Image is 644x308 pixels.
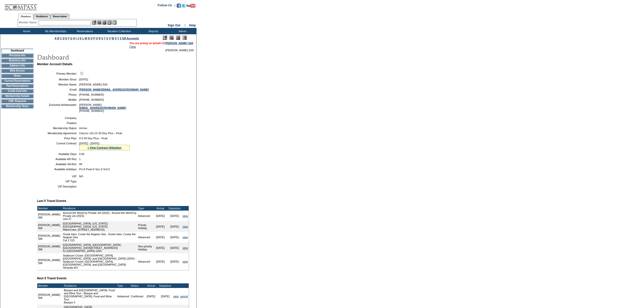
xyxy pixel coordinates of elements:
[76,37,77,40] a: I
[37,206,62,211] td: Member
[79,127,87,130] span: Active
[120,37,122,40] a: Z
[99,28,138,34] td: Vacation Collection
[183,214,188,217] a: view
[137,206,153,211] td: Type
[37,253,62,270] td: [PERSON_NAME] Still
[183,236,188,239] a: view
[79,78,88,81] span: [DATE]
[1,49,33,53] td: Dashboard
[138,28,167,34] td: Reports
[153,221,168,232] td: [DATE]
[130,283,144,288] td: Status
[88,37,90,40] a: N
[39,98,77,101] td: Mobile:
[91,37,93,40] a: O
[79,175,83,178] span: NO
[39,137,77,140] td: Price Plan:
[130,42,193,45] span: You are acting on behalf of:
[168,221,182,232] td: [DATE]
[158,288,172,305] td: [DATE]
[79,168,110,171] span: Pri:0 Peak:0 Sec:0 Sel:0
[117,37,119,40] a: Y
[153,206,168,211] td: Arrival
[130,45,136,48] a: Clear
[39,142,77,150] td: Current Contract:
[39,116,77,119] td: Company:
[50,14,69,19] a: Reservations
[79,98,104,101] span: [PHONE_NUMBER]
[39,103,77,112] td: Exclusive Ambassador:
[79,163,82,166] span: 99
[65,37,67,40] a: E
[93,37,95,40] a: P
[96,37,98,40] a: Q
[112,37,114,40] a: W
[37,52,138,62] img: pgTtlDashboard.gif
[189,24,196,27] a: Help
[168,232,182,243] td: [DATE]
[168,206,182,211] td: Departure
[63,283,117,288] td: Residence
[1,74,33,78] td: Notes
[37,62,73,66] b: Member Account Details
[57,37,59,40] a: B
[39,152,77,156] td: Available Days:
[39,93,77,96] td: Phone:
[79,142,99,145] span: [DATE] - [DATE]
[1,89,33,93] td: Credit Card Info
[112,20,117,25] img: b_calculator.gif
[79,103,126,112] span: [PERSON_NAME] [PHONE_NUMBER]
[1,64,33,68] td: Address Info
[163,36,167,40] img: Edit Mode
[39,132,77,135] td: Membership Agreement:
[62,243,137,253] td: [GEOGRAPHIC_DATA], [GEOGRAPHIC_DATA] - [GEOGRAPHIC_DATA][STREET_ADDRESS] 51 [GEOGRAPHIC_DATA] 1263
[70,37,72,40] a: G
[168,243,182,253] td: [DATE]
[153,232,168,243] td: [DATE]
[180,295,188,298] a: cancel
[158,3,176,9] td: Follow Us ::
[165,42,193,45] a: [PERSON_NAME] Still
[177,4,181,8] img: Become our fan on Facebook
[37,221,62,232] td: [PERSON_NAME] Still
[62,253,137,270] td: Seabourn Cruise: [GEOGRAPHIC_DATA], [GEOGRAPHIC_DATA], and [GEOGRAPHIC_DATA] (2024) - Seabourn Cr...
[79,137,108,140] span: 0-0 30 Day Plus - Peak
[37,288,62,305] td: [PERSON_NAME] Still
[39,168,77,171] td: Available Holidays:
[122,37,139,40] a: ER Accounts
[39,88,77,91] td: Email:
[87,146,121,149] a: » View Contract Utilization
[55,37,57,40] a: A
[1,84,33,88] td: Past Reservations
[104,37,106,40] a: T
[62,211,137,221] td: Around the World by Private Jet (2025) - Around the World by Private Jet (2025) Unit 27
[85,37,87,40] a: M
[37,283,62,288] td: Member
[62,232,137,243] td: Greek Isles: Cruise the Aegean Sea - Greek Isles: Cruise the Aegean Sea Cat 2 315
[39,185,77,188] td: VIP Description:
[101,37,103,40] a: S
[168,211,182,221] td: [DATE]
[184,24,186,27] span: ::
[63,37,65,40] a: D
[19,20,38,25] div: Member Name:
[173,295,178,298] a: view
[168,24,180,27] a: Sign Out
[183,36,187,40] img: Log Concern/Member Elevation
[70,28,99,34] td: Reservations
[39,163,77,166] td: Available SA Res:
[39,122,77,125] td: Position:
[116,283,130,288] td: Type
[176,36,180,40] img: Impersonate
[11,28,41,34] td: Home
[1,104,33,108] td: Membership Share
[183,225,188,228] a: view
[165,49,194,52] span: [PERSON_NAME] Still
[183,246,188,249] a: view
[79,132,122,135] span: Classic v01.15 30 Day Plus - Peak
[177,5,181,8] a: Become our fan on Facebook
[144,283,158,288] td: Arrival
[39,83,77,86] td: Member Name:
[79,106,126,109] a: [EMAIL_ADDRESS][DOMAIN_NAME]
